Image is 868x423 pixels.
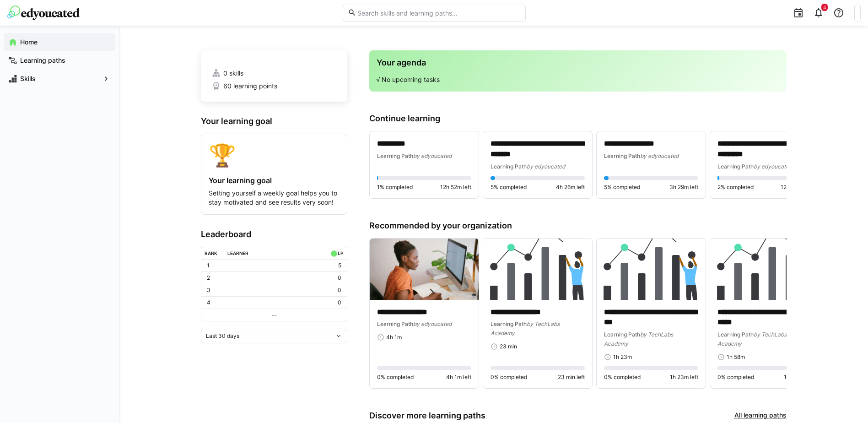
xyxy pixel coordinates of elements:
[527,163,565,170] span: by edyoucated
[491,374,527,381] span: 0% completed
[201,229,347,239] h3: Leaderboard
[727,353,745,361] span: 1h 58m
[717,163,754,170] span: Learning Path
[781,184,812,191] span: 12h 59m left
[640,152,679,159] span: by edyoucated
[209,176,340,185] h4: Your learning goal
[717,184,754,191] span: 2% completed
[604,152,640,159] span: Learning Path
[369,411,485,421] h3: Discover more learning paths
[597,239,706,300] img: image
[338,250,343,256] div: LP
[556,184,585,191] span: 4h 26m left
[604,331,673,347] span: by TechLabs Academy
[604,331,640,338] span: Learning Path
[209,141,340,168] div: 🏆
[734,411,787,421] a: All learning paths
[223,81,277,91] span: 60 learning points
[604,184,640,191] span: 5% completed
[209,189,340,207] p: Setting yourself a weekly goal helps you to stay motivated and see results very soon!
[369,221,787,231] h3: Recommended by your organization
[386,334,402,341] span: 4h 1m
[670,374,698,381] span: 1h 23m left
[440,184,471,191] span: 12h 52m left
[491,163,527,170] span: Learning Path
[613,353,632,361] span: 1h 23m
[669,184,698,191] span: 3h 29m left
[338,274,341,282] p: 0
[754,163,792,170] span: by edyoucated
[369,114,787,124] h3: Continue learning
[356,9,520,17] input: Search skills and learning paths…
[377,75,779,84] p: √ No upcoming tasks
[207,262,210,269] p: 1
[212,69,336,78] a: 0 skills
[370,239,479,300] img: image
[377,152,413,159] span: Learning Path
[446,374,471,381] span: 4h 1m left
[491,320,527,327] span: Learning Path
[206,332,239,340] span: Last 30 days
[491,184,527,191] span: 5% completed
[377,320,413,327] span: Learning Path
[377,184,413,191] span: 1% completed
[483,239,592,300] img: image
[338,287,341,294] p: 0
[413,152,452,159] span: by edyoucated
[784,374,812,381] span: 1h 58m left
[710,239,819,300] img: image
[491,320,560,336] span: by TechLabs Academy
[413,320,452,327] span: by edyoucated
[377,374,414,381] span: 0% completed
[500,343,517,350] span: 23 min
[377,58,779,68] h3: Your agenda
[207,274,210,282] p: 2
[223,69,243,78] span: 0 skills
[558,374,585,381] span: 23 min left
[717,331,754,338] span: Learning Path
[338,262,341,269] p: 5
[604,374,641,381] span: 0% completed
[823,5,826,10] span: 4
[338,299,341,306] p: 0
[205,250,217,256] div: Rank
[227,250,248,256] div: Learner
[201,116,347,126] h3: Your learning goal
[207,287,210,294] p: 3
[207,299,210,306] p: 4
[717,374,754,381] span: 0% completed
